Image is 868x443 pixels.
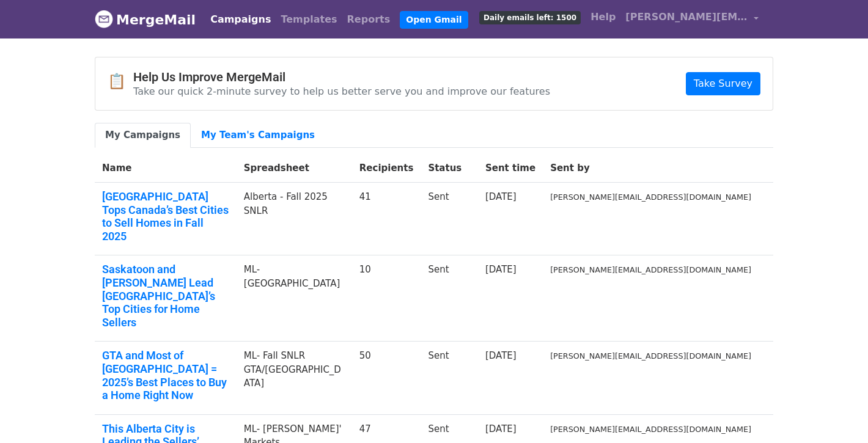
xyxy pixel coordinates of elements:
[421,255,478,342] td: Sent
[550,192,751,202] small: [PERSON_NAME][EMAIL_ADDRESS][DOMAIN_NAME]
[543,154,759,183] th: Sent by
[485,350,517,361] a: [DATE]
[276,7,342,32] a: Templates
[485,191,517,202] a: [DATE]
[102,263,229,329] a: Saskatoon and [PERSON_NAME] Lead [GEOGRAPHIC_DATA]’s Top Cities for Home Sellers
[807,384,868,443] iframe: Chat Widget
[421,154,478,183] th: Status
[352,183,421,255] td: 41
[625,10,748,24] span: [PERSON_NAME][EMAIL_ADDRESS][DOMAIN_NAME]
[237,342,352,414] td: ML- Fall SNLR GTA/[GEOGRAPHIC_DATA]
[95,7,196,32] a: MergeMail
[586,5,620,29] a: Help
[102,349,229,401] a: GTA and Most of [GEOGRAPHIC_DATA] = 2025’s Best Places to Buy a Home Right Now
[421,342,478,414] td: Sent
[485,264,517,275] a: [DATE]
[237,183,352,255] td: Alberta - Fall 2025 SNLR
[485,423,517,434] a: [DATE]
[352,255,421,342] td: 10
[550,265,751,274] small: [PERSON_NAME][EMAIL_ADDRESS][DOMAIN_NAME]
[102,190,229,243] a: [GEOGRAPHIC_DATA] Tops Canada’s Best Cities to Sell Homes in Fall 2025
[342,7,395,32] a: Reports
[479,11,581,24] span: Daily emails left: 1500
[686,72,760,95] a: Take Survey
[478,154,543,183] th: Sent time
[95,10,113,28] img: MergeMail logo
[550,351,751,361] small: [PERSON_NAME][EMAIL_ADDRESS][DOMAIN_NAME]
[550,425,751,434] small: [PERSON_NAME][EMAIL_ADDRESS][DOMAIN_NAME]
[133,70,550,84] h4: Help Us Improve MergeMail
[95,154,237,183] th: Name
[95,123,191,148] a: My Campaigns
[620,5,763,34] a: [PERSON_NAME][EMAIL_ADDRESS][DOMAIN_NAME]
[237,255,352,342] td: ML- [GEOGRAPHIC_DATA]
[205,7,276,32] a: Campaigns
[400,11,468,29] a: Open Gmail
[133,85,550,98] p: Take our quick 2-minute survey to help us better serve you and improve our features
[474,5,586,29] a: Daily emails left: 1500
[352,342,421,414] td: 50
[421,183,478,255] td: Sent
[108,73,133,90] span: 📋
[191,123,325,148] a: My Team's Campaigns
[237,154,352,183] th: Spreadsheet
[352,154,421,183] th: Recipients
